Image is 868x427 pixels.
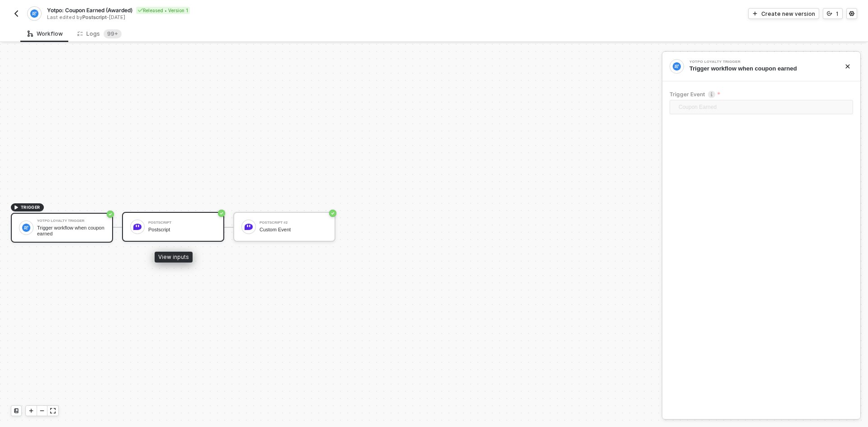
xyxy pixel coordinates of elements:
[849,11,854,16] span: icon-settings
[77,29,122,38] div: Logs
[82,14,107,20] span: Postscript
[136,7,190,14] div: Released • Version 1
[836,10,839,18] div: 1
[39,408,45,413] span: icon-minus
[148,227,216,233] div: Postscript
[11,8,22,19] button: back
[22,224,30,232] img: icon
[21,204,40,211] span: TRIGGER
[823,8,843,19] button: 1
[827,11,832,16] span: icon-versioning
[670,90,853,98] label: Trigger Event
[37,225,105,236] div: Trigger workflow when coupon earned
[13,10,20,17] img: back
[218,210,225,217] span: icon-success-page
[708,91,715,98] img: icon-info
[761,10,815,18] div: Create new version
[133,223,142,231] img: icon
[47,6,132,14] span: Yotpo: Coupon Earned (Awarded)
[329,210,336,217] span: icon-success-page
[689,65,830,73] div: Trigger workflow when coupon earned
[148,221,216,225] div: Postscript
[30,9,38,18] img: integration-icon
[748,8,819,19] button: Create new version
[28,408,34,413] span: icon-play
[47,14,433,21] div: Last edited by - [DATE]
[155,252,193,263] div: View inputs
[259,221,327,225] div: Postscript #2
[104,29,122,38] sup: 1125
[679,100,848,114] span: Coupon Earned
[50,408,56,413] span: icon-expand
[245,223,253,231] img: icon
[673,62,681,70] img: integration-icon
[259,227,327,233] div: Custom Event
[845,64,850,69] span: icon-close
[37,219,105,223] div: Yotpo Loyalty Trigger
[28,30,63,38] div: Workflow
[14,205,19,210] span: icon-play
[752,11,758,16] span: icon-play
[689,60,825,64] div: Yotpo Loyalty Trigger
[107,211,114,218] span: icon-success-page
